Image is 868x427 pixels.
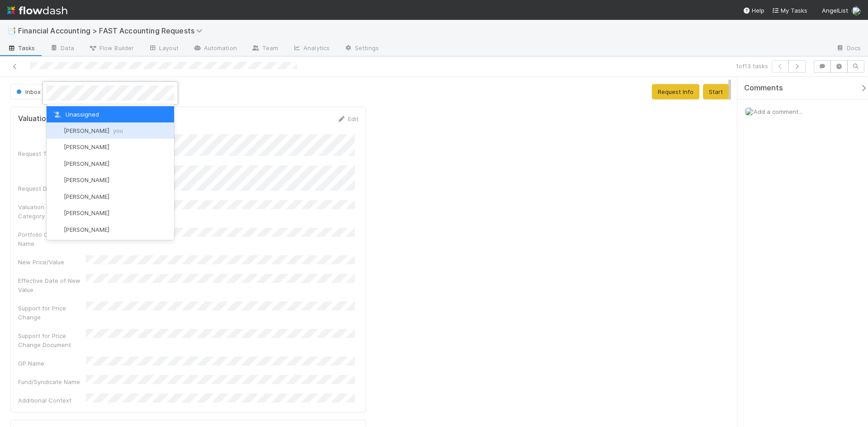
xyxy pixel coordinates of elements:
[52,192,61,201] img: avatar_a30eae2f-1634-400a-9e21-710cfd6f71f0.png
[52,126,61,135] img: avatar_c0d2ec3f-77e2-40ea-8107-ee7bdb5edede.png
[113,127,123,134] span: you
[52,159,61,168] img: avatar_1d14498f-6309-4f08-8780-588779e5ce37.png
[64,226,109,233] span: [PERSON_NAME]
[64,176,109,183] span: [PERSON_NAME]
[64,209,109,216] span: [PERSON_NAME]
[52,111,99,118] span: Unassigned
[52,143,61,152] img: avatar_55a2f090-1307-4765-93b4-f04da16234ba.png
[52,176,61,185] img: avatar_df83acd9-d480-4d6e-a150-67f005a3ea0d.png
[52,209,61,218] img: avatar_12dd09bb-393f-4edb-90ff-b12147216d3f.png
[64,193,109,200] span: [PERSON_NAME]
[64,143,109,150] span: [PERSON_NAME]
[64,127,123,134] span: [PERSON_NAME]
[64,160,109,167] span: [PERSON_NAME]
[52,225,61,234] img: avatar_b18de8e2-1483-4e81-aa60-0a3d21592880.png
